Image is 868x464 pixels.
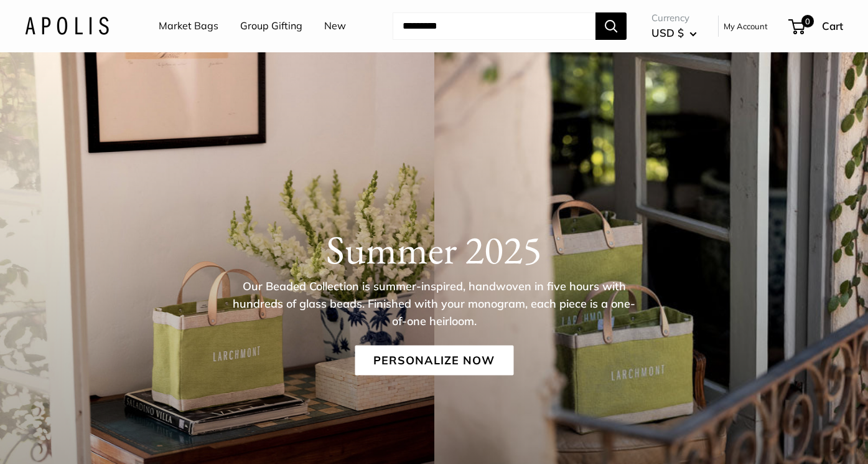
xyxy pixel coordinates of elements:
h1: Summer 2025 [25,225,843,273]
a: My Account [724,19,768,34]
button: Search [595,12,627,40]
button: USD $ [651,23,697,43]
a: Personalize Now [355,345,513,375]
a: Market Bags [159,17,218,36]
span: 0 [801,15,814,27]
span: Currency [651,9,697,27]
a: Group Gifting [240,17,302,36]
img: Apolis [25,17,109,35]
span: Cart [822,19,843,32]
span: USD $ [651,26,684,39]
a: 0 Cart [790,16,843,36]
p: Our Beaded Collection is summer-inspired, handwoven in five hours with hundreds of glass beads. F... [232,277,637,329]
a: New [324,17,346,36]
input: Search... [393,12,595,40]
